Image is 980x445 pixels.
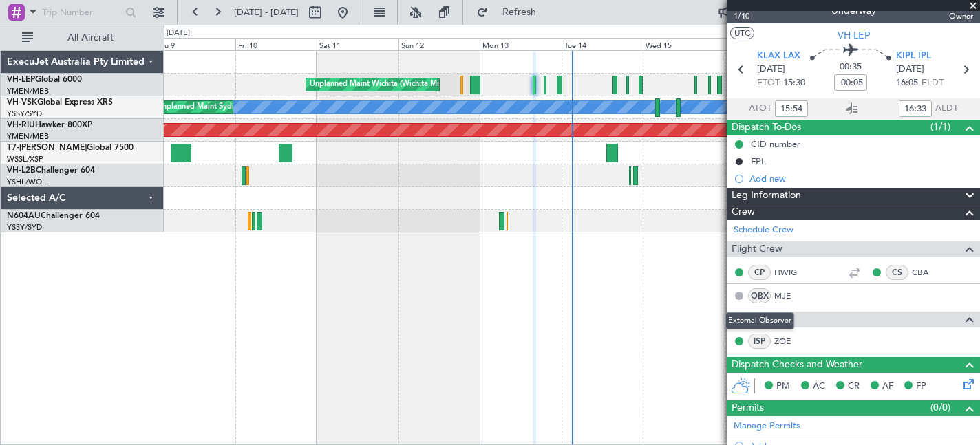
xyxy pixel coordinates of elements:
span: ELDT [922,76,944,90]
span: 16:05 [896,76,918,90]
a: VH-RIUHawker 800XP [7,121,92,129]
span: Dispatch To-Dos [732,120,801,135]
a: YSSY/SYD [7,109,42,119]
span: Flight Crew [732,241,782,257]
span: Crew [732,204,755,220]
div: CS [886,265,908,280]
div: ISP [748,334,771,349]
span: VH-LEP [7,76,35,84]
span: Refresh [491,8,548,17]
span: ETOT [757,76,780,90]
a: Schedule Crew [734,224,793,237]
div: Fri 10 [235,38,317,50]
div: Wed 15 [643,38,725,50]
span: VH-RIU [7,121,35,129]
span: (0/0) [930,400,950,415]
div: Tue 14 [562,38,643,50]
span: T7-[PERSON_NAME] [7,144,87,152]
span: ATOT [749,102,771,116]
div: FPL [751,155,766,167]
span: Leg Information [732,188,801,204]
a: YMEN/MEB [7,131,49,142]
span: ALDT [935,102,958,116]
div: [DATE] [167,28,190,39]
span: KLAX LAX [757,50,800,63]
a: CBA [912,266,943,279]
input: Trip Number [42,2,121,23]
button: UTC [730,27,754,39]
span: KIPL IPL [896,50,931,63]
span: VH-LEP [838,28,870,43]
div: CID number [751,138,800,150]
div: CP [748,265,771,280]
div: Thu 9 [153,38,235,50]
span: VH-VSK [7,98,37,107]
button: Refresh [470,1,553,23]
div: External Observer [725,312,794,329]
button: All Aircraft [15,27,149,49]
div: Unplanned Maint Wichita (Wichita Mid-continent) [310,74,480,95]
a: VH-VSKGlobal Express XRS [7,98,113,107]
a: YSHL/WOL [7,177,46,187]
input: --:-- [775,100,808,117]
input: --:-- [899,100,932,117]
span: Owner [944,10,973,22]
div: Sat 11 [317,38,398,50]
span: All Aircraft [36,33,145,43]
a: HWIG [774,266,805,279]
a: WSSL/XSP [7,154,43,164]
a: YSSY/SYD [7,222,42,232]
div: Thu 16 [725,38,807,50]
a: ZOE [774,335,805,347]
span: [DATE] [757,63,785,76]
span: PM [776,380,790,393]
span: 1/10 [734,10,767,22]
a: VH-LEPGlobal 6000 [7,76,82,84]
a: Manage Permits [734,420,800,433]
a: VH-L2BChallenger 604 [7,166,95,175]
div: Sun 12 [398,38,480,50]
a: MJE [774,290,805,302]
span: Permits [732,400,764,416]
a: N604AUChallenger 604 [7,212,100,220]
div: Mon 13 [480,38,562,50]
span: AC [813,380,825,393]
span: VH-L2B [7,166,36,175]
a: T7-[PERSON_NAME]Global 7500 [7,144,134,152]
span: Dispatch Checks and Weather [732,357,862,373]
a: YMEN/MEB [7,86,49,96]
span: CR [848,380,860,393]
span: N604AU [7,212,41,220]
span: (1/1) [930,120,950,134]
span: FP [916,380,926,393]
div: Add new [749,173,973,184]
span: 00:35 [840,61,862,74]
span: AF [882,380,893,393]
div: OBX [748,288,771,303]
span: [DATE] [896,63,924,76]
span: [DATE] - [DATE] [234,6,299,19]
span: 15:30 [783,76,805,90]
